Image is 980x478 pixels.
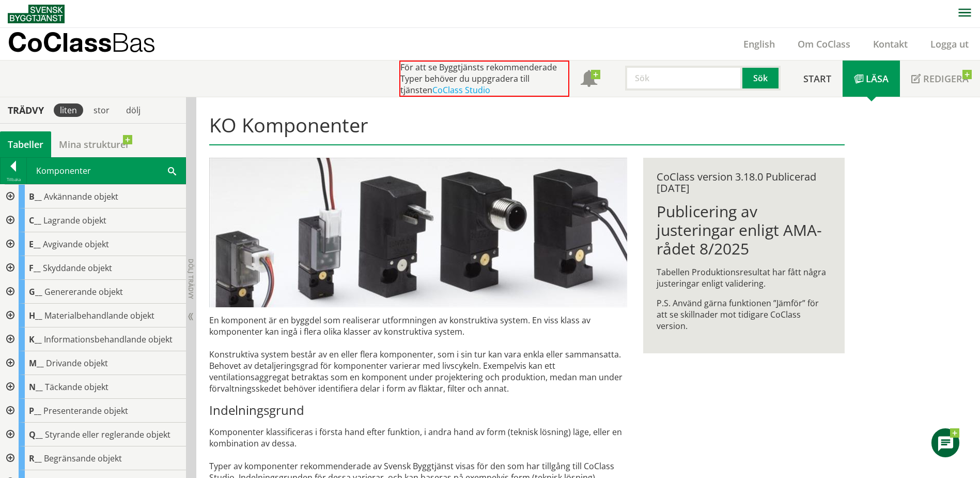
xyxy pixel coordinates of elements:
[209,402,627,418] h3: Indelningsgrund
[43,405,128,416] span: Presenterande objekt
[46,357,108,369] span: Drivande objekt
[54,103,83,117] div: liten
[186,259,195,299] span: Dölj trädvy
[44,453,122,464] span: Begränsande objekt
[29,238,41,250] span: E__
[792,61,843,97] a: Start
[900,61,980,97] a: Redigera
[657,171,831,194] div: CoClass version 3.18.0 Publicerad [DATE]
[742,66,781,91] button: Sök
[112,27,155,57] span: Bas
[29,357,44,369] span: M__
[657,297,831,332] p: P.S. Använd gärna funktionen ”Jämför” för att se skillnader mot tidigare CoClass version.
[2,104,50,116] div: Trädvy
[44,310,154,321] span: Materialbehandlande objekt
[29,405,41,416] span: P__
[29,262,41,274] span: F__
[87,103,116,117] div: stor
[51,131,137,157] a: Mina strukturer
[43,262,112,274] span: Skyddande objekt
[29,334,42,345] span: K__
[29,310,42,321] span: H__
[786,38,862,50] a: Om CoClass
[120,103,147,117] div: dölj
[44,286,123,297] span: Genererande objekt
[625,66,742,91] input: Sök
[862,38,919,50] a: Kontakt
[29,286,42,297] span: G__
[29,381,43,393] span: N__
[44,191,118,202] span: Avkännande objekt
[8,5,65,23] img: Svensk Byggtjänst
[657,266,831,289] p: Tabellen Produktionsresultat har fått några justeringar enligt validering.
[43,215,106,226] span: Lagrande objekt
[866,72,889,85] span: Läsa
[44,334,173,345] span: Informationsbehandlande objekt
[803,72,831,85] span: Start
[45,429,170,440] span: Styrande eller reglerande objekt
[581,71,597,88] span: Notifikationer
[1,175,26,184] div: Tillbaka
[29,429,43,440] span: Q__
[27,158,185,184] div: Komponenter
[8,28,178,60] a: CoClassBas
[732,38,786,50] a: English
[657,202,831,258] h1: Publicering av justeringar enligt AMA-rådet 8/2025
[209,158,627,307] img: pilotventiler.jpg
[29,453,42,464] span: R__
[43,238,109,250] span: Avgivande objekt
[29,191,42,202] span: B__
[923,72,969,85] span: Redigera
[432,84,490,96] a: CoClass Studio
[399,61,569,97] div: För att se Byggtjänsts rekommenderade Typer behöver du uppgradera till tjänsten
[919,38,980,50] a: Logga ut
[45,381,108,393] span: Täckande objekt
[209,113,844,145] h1: KO Komponenter
[8,36,155,48] p: CoClass
[843,61,900,97] a: Läsa
[168,165,176,176] span: Sök i tabellen
[29,215,41,226] span: C__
